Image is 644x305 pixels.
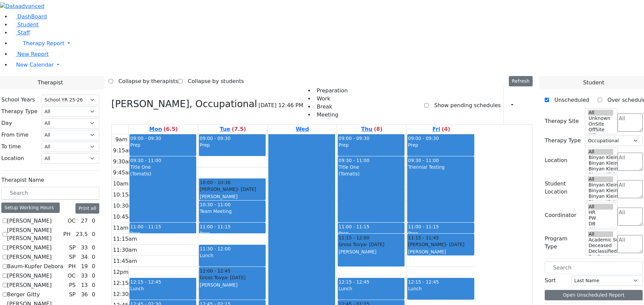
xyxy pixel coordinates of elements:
div: Lunch [130,285,196,292]
div: Prep [338,142,404,148]
textarea: Search [618,208,643,226]
div: 27 [79,217,89,225]
span: New Report [17,51,49,57]
div: Triennial Testing [408,164,473,170]
div: PH [66,262,78,271]
span: Student [17,21,39,28]
a: September 3, 2025 [294,125,310,134]
div: Prep [130,142,196,148]
option: Declassified [588,248,613,254]
div: 0 [91,272,97,280]
input: Search [1,187,99,200]
option: Deceased [588,243,613,248]
div: Title One [338,164,404,170]
div: 11am [112,224,130,232]
span: 11:00 - 11:15 [338,224,369,229]
button: Open Unscheduled Report [545,290,643,300]
button: Print all [75,203,99,214]
label: Therapy Type [1,107,38,116]
label: [PERSON_NAME] [7,272,52,280]
div: OC [65,272,78,280]
span: 12:15 - 12:45 [408,279,439,285]
span: - [DATE] [237,186,256,192]
a: September 5, 2025 [431,125,451,134]
option: Unknown [588,116,613,121]
div: Prep [130,230,196,237]
div: Lunch [200,252,265,259]
span: 10:00 - 10:30 [200,179,230,186]
div: OC [65,217,78,225]
span: 11:30 - 12:00 [200,246,230,251]
div: 0 [91,262,97,271]
textarea: Search [618,180,643,198]
div: Report [517,100,520,111]
div: 13 [79,281,89,289]
div: 9:15am [112,147,135,155]
div: 9am [114,136,129,144]
div: 10:15am [112,191,139,199]
span: [DATE] 12:46 PM [258,101,303,109]
div: [PERSON_NAME] [200,186,265,193]
div: 9:30am [112,158,135,166]
span: 09:30 - 11:00 [408,158,439,163]
span: - [DATE] [366,242,384,247]
a: DashBoard [11,13,47,20]
div: 19 [79,262,89,271]
option: OffSite [588,127,613,133]
label: [PERSON_NAME] [PERSON_NAME] [7,226,60,242]
div: Setup Working Hours [1,203,60,213]
label: (6.5) [163,125,178,133]
div: 34 [79,253,89,261]
div: 11:30am [112,246,139,254]
span: 09:30 - 11:00 [130,158,161,163]
label: Coordinator [545,211,576,219]
div: [PERSON_NAME] [200,193,265,200]
div: [PERSON_NAME] [408,248,473,255]
span: 11:00 - 11:15 [408,224,439,229]
label: Collapse by therapists [113,76,178,87]
label: Berger Gitty [7,291,40,299]
div: PH [60,230,73,238]
textarea: Search [618,235,643,253]
label: School Years [1,96,35,104]
label: Therapist Name [1,176,44,184]
label: Location [1,154,24,162]
div: [PERSON_NAME] [200,282,265,288]
option: Academic Support [588,237,613,243]
label: Show pending schedules [429,100,500,111]
label: From time [1,131,29,139]
option: WP [588,133,613,138]
option: AH [588,227,613,232]
a: September 1, 2025 [148,125,179,134]
span: Therapy Report [23,40,64,47]
div: Prep [408,230,473,237]
div: 11:15am [112,235,139,243]
div: 0 [91,253,97,261]
label: [PERSON_NAME] [7,217,52,225]
div: Gross Tovya [200,274,265,281]
textarea: Search [618,153,643,171]
span: 09:00 - 09:30 [408,136,439,141]
h3: [PERSON_NAME], Occupational [111,98,257,110]
option: DB [588,221,613,227]
label: (4) [441,125,450,133]
div: 12pm [112,268,130,276]
span: 12:15 - 12:45 [338,279,369,285]
div: Lunch [338,285,404,292]
div: 12:15pm [112,279,139,287]
option: Declines [588,254,613,260]
option: Binyan Klein 3 [588,194,613,199]
option: Binyan Klein 2 [588,199,613,205]
div: Prep [408,142,473,148]
label: Baum-Kupfer Debora [7,262,63,271]
label: To time [1,143,21,151]
div: 10:45am [112,213,139,221]
div: SP [66,253,78,261]
option: HR [588,210,613,215]
a: New Calendar [11,58,644,72]
a: Therapy Report [11,37,644,50]
div: Title One [130,164,196,170]
div: 11:45am [112,257,139,265]
label: [PERSON_NAME] [7,281,52,289]
span: 12:00 - 12:45 [200,268,230,274]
